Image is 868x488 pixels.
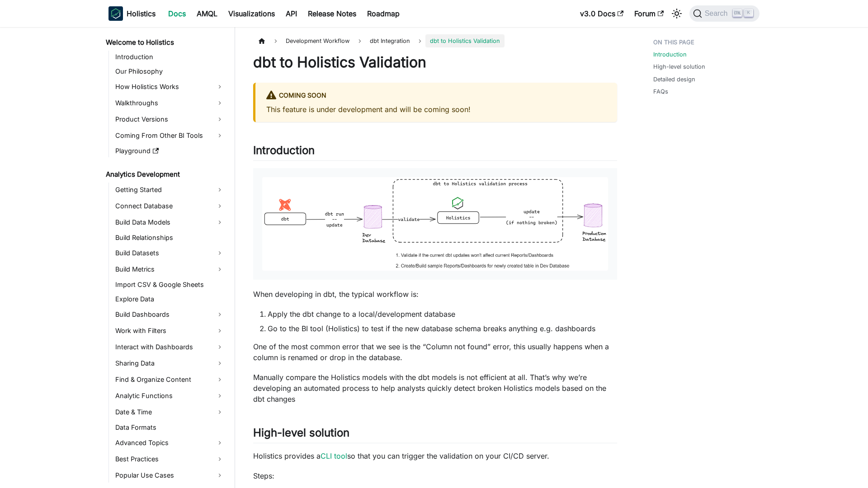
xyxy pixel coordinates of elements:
h2: High-level solution [253,426,617,443]
span: dbt to Holistics Validation [425,34,505,47]
a: Our Philosophy [113,65,227,78]
h2: Introduction [253,144,617,161]
a: Introduction [653,50,687,59]
a: API [280,6,302,21]
p: Holistics provides a so that you can trigger the validation on your CI/CD server. [253,450,617,461]
a: Date & Time [113,405,227,419]
a: CLI tool [321,451,347,460]
a: Detailed design [653,75,695,84]
button: Switch between dark and light mode (currently light mode) [670,6,684,21]
nav: Docs sidebar [99,27,235,488]
kbd: K [744,9,753,17]
li: Go to the BI tool (Holistics) to test if the new database schema breaks anything e.g. dashboards [268,323,617,334]
a: v3.0 Docs [575,6,629,21]
a: Find & Organize Content [113,372,227,387]
a: Product Versions [113,112,227,127]
a: Visualizations [223,6,280,21]
p: When developing in dbt, the typical workflow is: [253,289,617,300]
p: This feature is under development and will be coming soon! [266,104,606,115]
a: Analytic Functions [113,389,227,403]
a: Data Formats [113,421,227,434]
a: Docs [163,6,191,21]
p: One of the most common error that we see is the “Column not found” error, this usually happens wh... [253,341,617,363]
li: Apply the dbt change to a local/development database [268,309,617,319]
a: Release Notes [302,6,362,21]
img: dbt-holistics-validation-intro [262,177,608,271]
a: Build Dashboards [113,307,227,322]
a: Welcome to Holistics [103,36,227,49]
nav: Breadcrumbs [253,34,617,47]
a: Popular Use Cases [113,468,227,483]
a: Build Data Models [113,215,227,230]
a: Coming From Other BI Tools [113,128,227,143]
a: Connect Database [113,199,227,213]
a: Best Practices [113,452,227,466]
a: HolisticsHolistics [108,6,156,21]
a: Interact with Dashboards [113,340,227,354]
a: Analytics Development [103,168,227,181]
b: Holistics [127,8,156,19]
span: dbt Integration [370,38,410,44]
a: Playground [113,145,227,157]
a: Sharing Data [113,356,227,371]
p: Manually compare the Holistics models with the dbt models is not efficient at all. That’s why we’... [253,372,617,404]
img: Holistics [108,6,123,21]
a: Import CSV & Google Sheets [113,278,227,291]
a: FAQs [653,87,668,96]
a: dbt Integration [365,34,415,47]
a: Advanced Topics [113,436,227,450]
a: Build Relationships [113,231,227,244]
a: Explore Data [113,293,227,305]
a: Build Metrics [113,262,227,277]
a: Work with Filters [113,324,227,338]
a: Roadmap [362,6,405,21]
a: Home page [253,34,270,47]
p: Steps: [253,470,617,481]
a: Build Datasets [113,246,227,260]
a: High-level solution [653,62,705,71]
a: Forum [629,6,669,21]
button: Search (Ctrl+K) [689,5,759,22]
a: AMQL [191,6,223,21]
h1: dbt to Holistics Validation [253,53,617,71]
a: Getting Started [113,183,227,197]
a: Introduction [113,51,227,63]
a: Walkthroughs [113,96,227,110]
a: How Holistics Works [113,80,227,94]
div: Coming Soon [266,90,606,102]
span: Search [702,9,733,18]
span: Development Workflow [281,34,354,47]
